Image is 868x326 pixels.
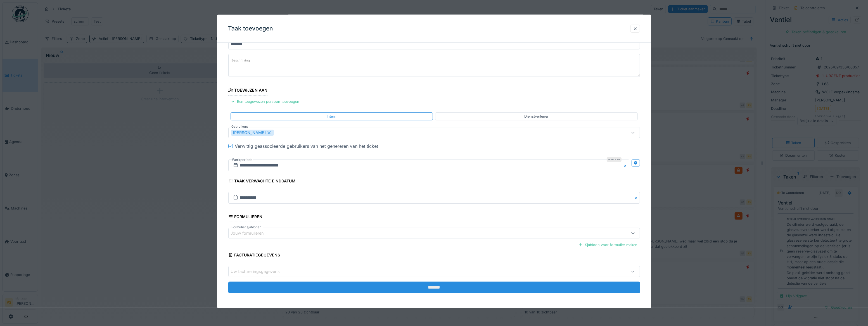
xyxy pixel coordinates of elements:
[327,113,336,119] div: Intern
[235,142,378,149] div: Verwittig geassocieerde gebruikers van het genereren van het ticket
[524,113,549,119] div: Dienstverlener
[228,98,302,105] div: Een toegewezen persoon toevoegen
[607,157,622,161] div: Verplicht
[231,230,272,236] div: Jouw formulieren
[231,129,274,135] div: [PERSON_NAME]
[232,156,253,163] label: Werkperiode
[228,177,296,186] div: Taak verwachte einddatum
[634,192,640,203] button: Close
[228,25,273,32] h3: Taak toevoegen
[231,124,249,129] label: Gebruikers
[231,268,288,275] div: Uw factureringsgegevens
[228,212,263,222] div: Formulieren
[576,241,640,249] div: Sjabloon voor formulier maken
[623,159,629,171] button: Close
[231,57,251,64] label: Beschrijving
[231,225,263,230] label: Formulier sjablonen
[228,251,280,260] div: Facturatiegegevens
[228,86,268,96] div: Toewijzen aan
